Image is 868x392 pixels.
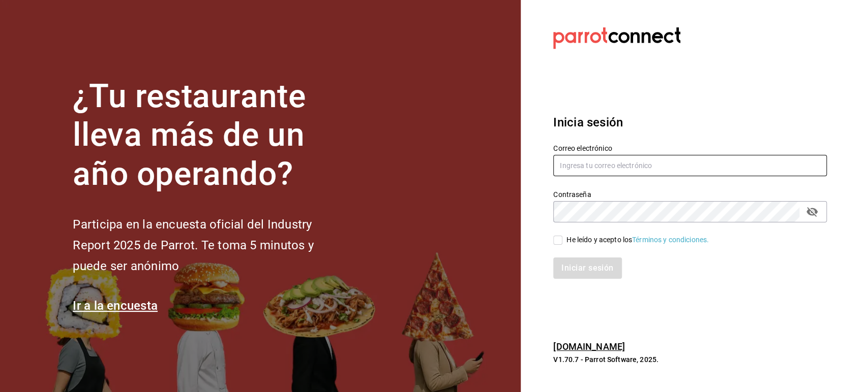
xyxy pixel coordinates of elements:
a: Términos y condiciones. [632,236,709,244]
h1: ¿Tu restaurante lleva más de un año operando? [73,77,347,194]
input: Ingresa tu correo electrónico [553,155,827,176]
a: Ir a la encuesta [73,299,158,313]
label: Correo electrónico [553,144,827,151]
h2: Participa en la encuesta oficial del Industry Report 2025 de Parrot. Te toma 5 minutos y puede se... [73,214,347,276]
h3: Inicia sesión [553,113,827,132]
label: Contraseña [553,190,827,198]
a: [DOMAIN_NAME] [553,341,625,352]
button: passwordField [803,203,821,220]
p: V1.70.7 - Parrot Software, 2025. [553,354,827,365]
div: He leído y acepto los [566,235,709,245]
